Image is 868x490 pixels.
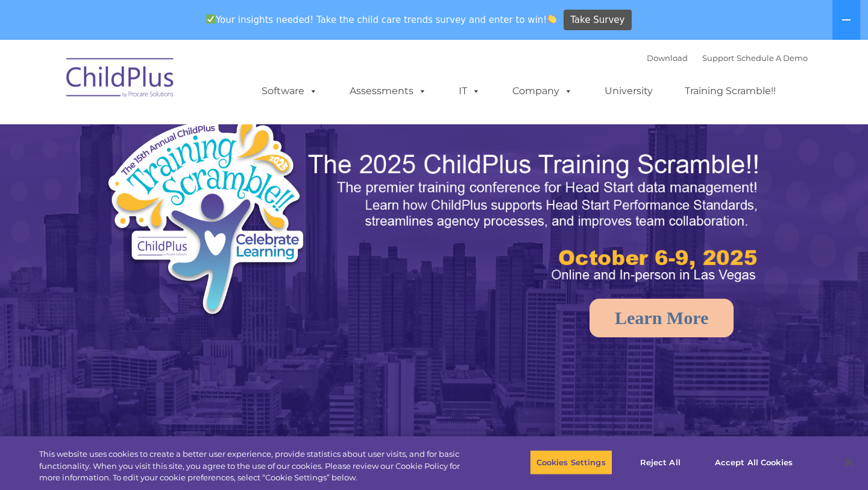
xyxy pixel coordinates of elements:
span: Your insights needed! Take the child care trends survey and enter to win! [201,8,562,31]
a: Support [702,53,734,63]
a: IT [447,79,492,103]
a: Schedule A Demo [737,53,808,63]
span: Last name [168,80,204,89]
button: Accept All Cookies [708,450,799,475]
a: Take Survey [564,10,632,31]
img: ChildPlus by Procare Solutions [60,49,181,110]
a: Software [250,79,330,103]
button: Close [835,449,862,476]
div: This website uses cookies to create a better user experience, provide statistics about user visit... [39,448,477,484]
span: Phone number [168,129,219,138]
a: Training Scramble!! [673,79,788,103]
font: | [647,53,808,63]
a: Company [500,79,585,103]
button: Reject All [623,450,698,475]
a: University [593,79,665,103]
span: Take Survey [570,10,624,31]
img: 👏 [547,14,556,24]
img: ✅ [206,14,215,24]
a: Download [647,53,688,63]
a: Learn More [590,299,734,337]
button: Cookies Settings [530,450,612,475]
a: Assessments [338,79,439,103]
